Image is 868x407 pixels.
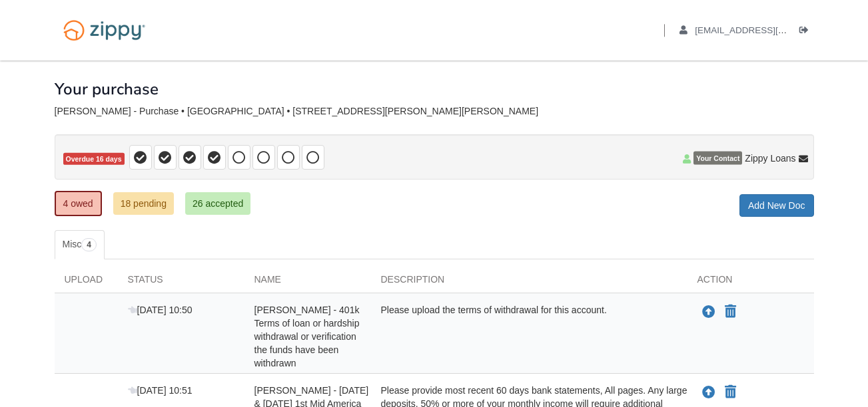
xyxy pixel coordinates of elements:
span: [PERSON_NAME] - 401k Terms of loan or hardship withdrawal or verification the funds have been wit... [254,305,360,368]
div: [PERSON_NAME] - Purchase • [GEOGRAPHIC_DATA] • [STREET_ADDRESS][PERSON_NAME][PERSON_NAME] [55,106,814,117]
div: Upload [55,273,118,293]
span: [DATE] 10:51 [128,385,193,396]
div: Status [118,273,244,293]
span: [DATE] 10:50 [128,305,193,315]
div: Action [687,273,814,293]
button: Declare Andrea Reinhart - June & July 2025 1st Mid America CU statements - Transaction history fr... [723,384,737,400]
a: Log out [799,25,814,39]
button: Declare Andrea Reinhart - 401k Terms of loan or hardship withdrawal or verification the funds hav... [723,304,737,320]
a: 18 pending [113,192,174,215]
span: Overdue 16 days [63,153,125,166]
a: Misc [55,230,105,259]
span: Your Contact [693,152,742,165]
h1: Your purchase [55,80,159,98]
div: Name [244,273,371,293]
a: edit profile [679,25,848,39]
a: 26 accepted [185,192,250,215]
img: Logo [55,13,154,47]
span: 4 [81,238,97,251]
span: Zippy Loans [745,152,795,165]
div: Please upload the terms of withdrawal for this account. [371,303,687,370]
span: andcook84@outlook.com [695,25,847,35]
a: Add New Doc [739,194,814,217]
a: 4 owed [55,191,102,216]
button: Upload Andrea Reinhart - June & July 2025 1st Mid America CU statements - Transaction history fro... [701,384,717,401]
button: Upload Andrea Reinhart - 401k Terms of loan or hardship withdrawal or verification the funds have... [701,303,717,321]
div: Description [371,273,687,293]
